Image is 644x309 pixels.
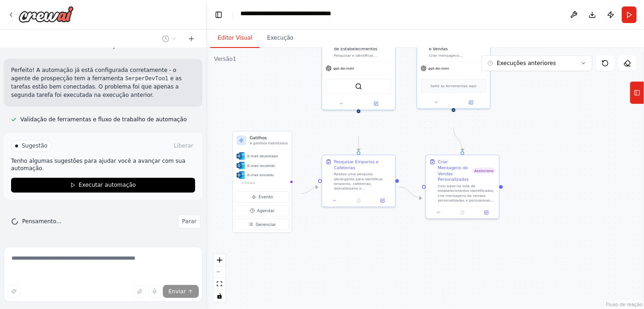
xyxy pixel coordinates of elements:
button: Agendar [235,205,289,216]
font: Assíncrono [474,169,494,173]
font: E-mail enviado [247,173,274,177]
button: vista de ajuste [214,278,226,290]
button: Mudar para o chat anterior [158,33,180,44]
font: gpt-4o-mini [334,66,354,71]
div: Criar mensagens personalizadas e persuasivas para emporios e cafeterias interessados no {produto}... [429,53,487,58]
font: Enviar [168,288,186,295]
g: Edge from 48efe225-e481-49af-b922-0a877604a330 to 5b76ce8c-5d0a-4873-b154-5697557b17fc [356,136,362,151]
button: Enviar [163,285,199,298]
div: Especialista em Marketing e Vendas [429,40,487,52]
font: 1 [244,181,247,185]
font: Execução [267,35,293,41]
font: Parar [182,218,197,225]
button: ampliar [214,254,226,266]
button: Gerenciar [235,219,289,230]
font: Tenho algumas sugestões para ajudar você a avançar com sua automação. [11,158,185,172]
button: Abrir no painel lateral [476,209,496,216]
font: Editor Visual [218,35,252,41]
button: Executar automação [11,178,195,192]
font: Validação de ferramentas e fluxo de trabalho de automação [20,116,187,123]
nav: migalhas de pão [240,9,379,20]
div: Pesquisar Emporios e Cafeterias [334,159,392,171]
button: Iniciar um novo bate-papo [184,33,199,44]
button: Melhore este prompt [7,285,20,298]
font: Fluxo de reação [606,302,643,307]
p: Perfeito! A automação já está configurada corretamente - o agente de prospecção tem a ferramenta ... [11,66,195,99]
font: Gatilhos [250,136,267,140]
button: alternar interatividade [214,290,226,302]
button: Evento [235,191,289,202]
div: Especialista em Marketing e VendasCriar mensagens personalizadas e persuasivas para emporios e ca... [417,36,491,109]
button: Execuções anteriores [482,55,592,71]
div: Pesquisar Emporios e CafeteriasRealize uma pesquisa abrangente para identificar emporios, cafeter... [322,154,396,207]
div: Especialista em Prospeccao de Estabelecimentos [334,40,392,52]
a: Atribuição do React Flow [606,302,643,307]
button: Abrir no painel lateral [359,100,393,107]
img: SerperDevTool [355,83,362,90]
button: No output available [346,197,371,204]
font: Agendar [257,208,274,213]
font: mais [247,181,255,185]
code: SerperDevTool [123,75,170,83]
font: Pensamento... [22,218,61,225]
button: Parar [178,214,201,228]
div: Especialista em Prospeccao de EstabelecimentosPesquisar e identificar emporios, cafeterias e esta... [322,36,396,110]
div: Criar Mensagens de Vendas Personalizadas [438,159,472,182]
div: Com base na lista de estabelecimentos identificados, crie mensagens de vendas personalizadas e pe... [438,184,495,202]
font: 4 gatilhos habilitados [250,141,288,145]
button: No output available [450,209,475,216]
div: Controles do React Flow [214,254,226,302]
font: Evento [259,195,273,199]
button: Ocultar barra lateral esquerda [212,8,225,21]
g: Edge from a7b17569-761b-4ff2-952b-8bde00a2b6f9 to efb7a437-b6a3-41e1-a63b-9193a7440b9c [451,127,465,151]
font: Execuções anteriores [497,60,556,66]
font: Versão [214,56,233,62]
font: gpt-4o-mini [429,66,449,71]
font: E-mail atualizado [247,154,278,158]
font: Sugestão [22,143,48,149]
div: Criar Mensagens de Vendas PersonalizadasAssíncronoCom base na lista de estabelecimentos identific... [425,154,500,219]
button: Abrir no painel lateral [454,99,488,106]
font: Solte as ferramentas aqui [430,84,477,88]
font: + [241,181,244,185]
font: Liberar [174,143,193,149]
font: 1 [233,56,237,62]
button: Carregar arquivos [133,285,146,298]
img: Microsoft Outlook [237,161,245,170]
div: Realize uma pesquisa abrangente para identificar emporios, cafeterias, delicatessens e estabeleci... [334,172,392,191]
button: Abrir no painel lateral [372,197,393,204]
img: Microsoft Outlook [237,152,245,160]
img: Logotipo [18,6,74,23]
button: Clique para falar sobre sua ideia de automação [148,285,161,298]
font: E-mail recebido [247,164,275,168]
div: Gatilhos4 gatilhos habilitadosMicrosoft OutlookE-mail atualizadoMicrosoft OutlookE-mail recebidoM... [233,131,292,233]
font: Gerenciar [256,222,276,226]
button: diminuir o zoom [214,266,226,278]
g: Edge from triggers to 5b76ce8c-5d0a-4873-b154-5697557b17fc [302,184,318,196]
div: Pesquisar e identificar emporios, cafeterias e estabelecimentos similares na regiao {cidade} que ... [334,53,392,58]
button: Liberar [172,141,195,150]
g: Edge from 5b76ce8c-5d0a-4873-b154-5697557b17fc to efb7a437-b6a3-41e1-a63b-9193a7440b9c [399,184,422,201]
font: Executar automação [78,182,136,188]
img: Microsoft Outlook [237,171,245,179]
